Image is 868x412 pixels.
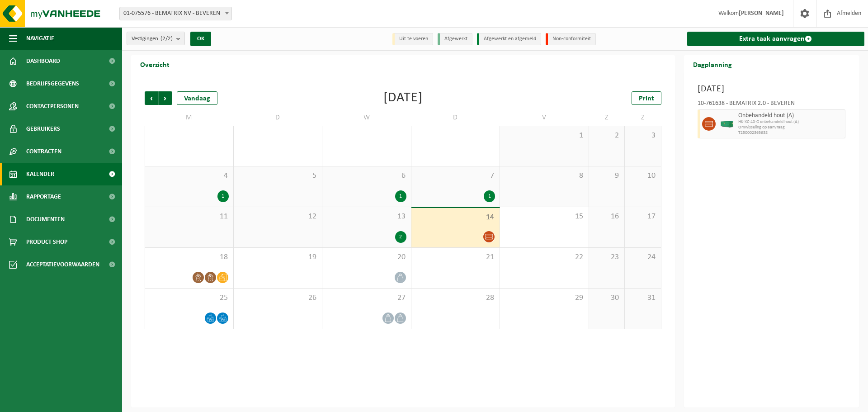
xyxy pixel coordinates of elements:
span: Omwisseling op aanvraag [738,125,843,130]
span: 01-075576 - BEMATRIX NV - BEVEREN [120,7,231,20]
h2: Dagplanning [684,55,741,73]
span: 24 [629,252,656,262]
span: 2 [594,131,620,141]
span: 20 [327,252,406,262]
div: 1 [217,190,229,202]
td: D [234,109,323,126]
span: Acceptatievoorwaarden [26,253,99,276]
td: Z [589,109,625,126]
span: 3 [629,131,656,141]
span: 6 [327,171,406,181]
span: 01-075576 - BEMATRIX NV - BEVEREN [119,7,232,20]
div: Vandaag [177,91,217,105]
strong: [PERSON_NAME] [739,10,784,17]
span: 5 [238,171,318,181]
span: 14 [416,213,495,223]
count: (2/2) [160,36,173,42]
a: Extra taak aanvragen [687,32,865,46]
li: Non-conformiteit [546,33,596,45]
span: Vorige [145,91,158,105]
span: 17 [629,212,656,222]
span: 19 [238,252,318,262]
span: 7 [416,171,495,181]
h2: Overzicht [131,55,179,73]
a: Print [632,91,661,105]
img: HK-XC-40-GN-00 [720,121,734,128]
button: OK [190,32,211,46]
span: 18 [150,252,229,262]
span: 30 [594,293,620,303]
span: Contactpersonen [26,95,79,118]
span: Contracten [26,140,61,163]
span: 26 [238,293,318,303]
span: 13 [327,212,406,222]
span: 27 [327,293,406,303]
span: Dashboard [26,50,60,72]
span: Onbehandeld hout (A) [738,112,843,119]
span: 29 [505,293,584,303]
h3: [DATE] [698,82,846,96]
button: Vestigingen(2/2) [127,32,185,45]
span: Print [639,95,654,102]
div: 1 [395,190,406,202]
span: Documenten [26,208,65,231]
span: 15 [505,212,584,222]
span: 25 [150,293,229,303]
span: Navigatie [26,27,54,50]
span: Kalender [26,163,54,185]
span: 1 [505,131,584,141]
span: Volgende [159,91,172,105]
div: [DATE] [383,91,423,105]
span: Vestigingen [132,32,173,46]
span: 12 [238,212,318,222]
span: 28 [416,293,495,303]
li: Afgewerkt en afgemeld [477,33,541,45]
td: Z [625,109,661,126]
li: Uit te voeren [392,33,433,45]
span: Bedrijfsgegevens [26,72,79,95]
span: HK-XC-40-G onbehandeld hout (A) [738,119,843,125]
span: Product Shop [26,231,67,253]
span: 8 [505,171,584,181]
div: 2 [395,231,406,243]
td: D [411,109,500,126]
td: W [322,109,411,126]
li: Afgewerkt [438,33,472,45]
div: 10-761638 - BEMATRIX 2.0 - BEVEREN [698,100,846,109]
span: 4 [150,171,229,181]
span: 31 [629,293,656,303]
span: 21 [416,252,495,262]
span: 10 [629,171,656,181]
span: T250002365638 [738,130,843,136]
td: M [145,109,234,126]
td: V [500,109,589,126]
span: Rapportage [26,185,61,208]
span: 11 [150,212,229,222]
div: 1 [484,190,495,202]
span: 16 [594,212,620,222]
span: 22 [505,252,584,262]
span: 23 [594,252,620,262]
span: 9 [594,171,620,181]
span: Gebruikers [26,118,60,140]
